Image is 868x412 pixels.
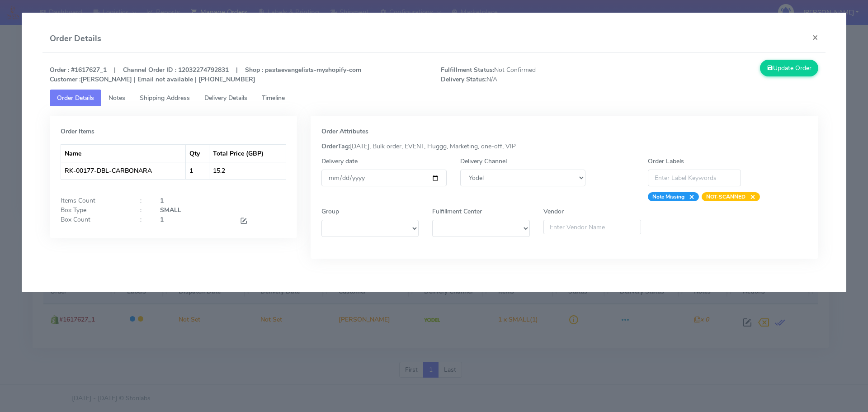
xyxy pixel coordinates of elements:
span: Shipping Address [140,94,190,102]
th: Name [61,145,186,162]
strong: Order : #1617627_1 | Channel Order ID : 12032274792831 | Shop : pastaevangelists-myshopify-com [P... [50,66,361,84]
th: Qty [186,145,210,162]
label: Delivery Channel [460,156,507,166]
label: Delivery date [321,156,358,166]
strong: NOT-SCANNED [706,193,745,200]
label: Order Labels [648,156,684,166]
div: Box Count [54,215,133,227]
strong: Fulfillment Status: [441,66,494,74]
input: Enter Vendor Name [543,220,641,234]
button: Update Order [760,60,819,76]
label: Vendor [543,207,564,216]
strong: Delivery Status: [441,75,486,84]
th: Total Price (GBP) [209,145,285,162]
strong: 1 [160,196,164,205]
span: × [745,192,755,201]
span: Order Details [57,94,94,102]
div: : [133,205,153,215]
ul: Tabs [50,90,819,106]
td: 1 [186,162,210,179]
div: Box Type [54,205,133,215]
span: × [684,192,694,201]
strong: Order Items [61,127,94,136]
strong: OrderTag: [321,142,350,151]
td: RK-00177-DBL-CARBONARA [61,162,186,179]
strong: SMALL [160,206,181,214]
strong: Order Attributes [321,127,368,136]
label: Group [321,207,339,216]
strong: Note Missing [652,193,684,200]
div: Items Count [54,196,133,205]
h4: Order Details [50,33,101,45]
td: 15.2 [209,162,285,179]
span: Notes [108,94,125,102]
span: Not Confirmed N/A [434,65,630,84]
strong: Customer : [50,75,80,84]
label: Fulfillment Center [432,207,482,216]
div: : [133,215,153,227]
strong: 1 [160,215,164,224]
span: Delivery Details [204,94,247,102]
input: Enter Label Keywords [648,170,741,186]
div: [DATE], Bulk order, EVENT, Huggg, Marketing, one-off, VIP [315,142,815,151]
div: : [133,196,153,205]
span: Timeline [262,94,285,102]
button: Close [805,25,826,49]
